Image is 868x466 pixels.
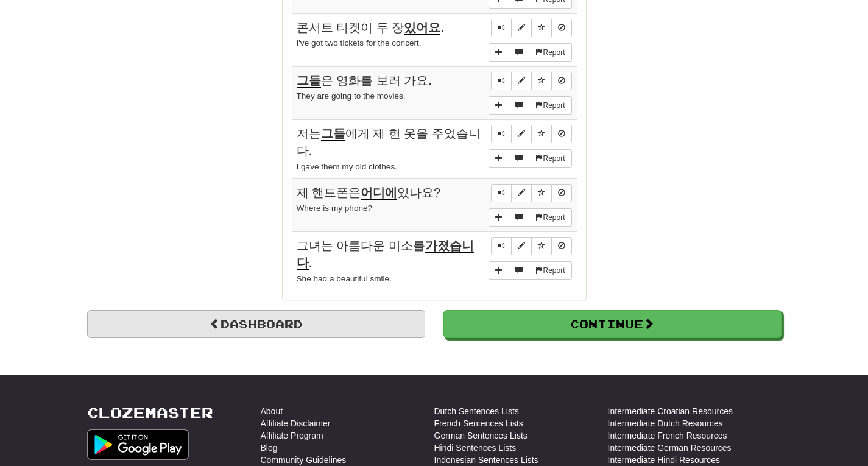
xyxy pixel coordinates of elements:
[434,454,538,466] a: Indonesian Sentences Lists
[489,261,571,280] div: More sentence controls
[261,405,283,417] a: About
[491,237,512,255] button: Play sentence audio
[297,74,321,88] u: 그들
[489,149,571,168] div: More sentence controls
[551,19,572,37] button: Toggle ignore
[297,239,474,271] span: 그녀는 아름다운 미소를 .
[511,184,532,202] button: Edit sentence
[511,72,532,90] button: Edit sentence
[297,21,444,35] span: 콘서트 티켓이 두 장 .
[297,74,432,88] span: 은 영화를 보러 가요.
[489,261,509,280] button: Add sentence to collection
[489,43,571,62] div: More sentence controls
[297,91,406,101] small: They are going to the movies.
[608,417,723,429] a: Intermediate Dutch Resources
[261,442,278,454] a: Blog
[491,237,572,255] div: Sentence controls
[261,417,331,429] a: Affiliate Disclaimer
[297,203,373,213] small: Where is my phone?
[361,186,397,200] u: 어디에
[531,184,552,202] button: Toggle favorite
[551,72,572,90] button: Toggle ignore
[434,405,519,417] a: Dutch Sentences Lists
[608,429,727,442] a: Intermediate French Resources
[529,208,571,227] button: Report
[297,274,392,283] small: She had a beautiful smile.
[531,237,552,255] button: Toggle favorite
[297,186,441,200] span: 제 핸드폰은 있나요?
[434,442,517,454] a: Hindi Sentences Lists
[531,72,552,90] button: Toggle favorite
[261,429,323,442] a: Affiliate Program
[491,125,572,143] div: Sentence controls
[511,237,532,255] button: Edit sentence
[529,149,571,168] button: Report
[608,442,732,454] a: Intermediate German Resources
[489,208,509,227] button: Add sentence to collection
[491,184,512,202] button: Play sentence audio
[297,162,397,171] small: I gave them my old clothes.
[434,417,523,429] a: French Sentences Lists
[489,208,571,227] div: More sentence controls
[489,149,509,168] button: Add sentence to collection
[551,237,572,255] button: Toggle ignore
[404,21,440,35] u: 있어요
[491,19,512,37] button: Play sentence audio
[489,96,509,115] button: Add sentence to collection
[491,72,512,90] button: Play sentence audio
[489,43,509,62] button: Add sentence to collection
[87,310,425,338] a: Dashboard
[491,72,572,90] div: Sentence controls
[489,96,571,115] div: More sentence controls
[297,38,422,48] small: I've got two tickets for the concert.
[261,454,347,466] a: Community Guidelines
[297,127,481,158] span: 저는 에게 제 헌 옷을 주었습니다.
[551,125,572,143] button: Toggle ignore
[531,125,552,143] button: Toggle favorite
[608,454,720,466] a: Intermediate Hindi Resources
[529,43,571,62] button: Report
[87,429,189,460] img: Get it on Google Play
[608,405,733,417] a: Intermediate Croatian Resources
[491,125,512,143] button: Play sentence audio
[529,261,571,280] button: Report
[511,125,532,143] button: Edit sentence
[511,19,532,37] button: Edit sentence
[321,127,345,141] u: 그들
[443,310,782,338] button: Continue
[87,405,213,420] a: Clozemaster
[551,184,572,202] button: Toggle ignore
[531,19,552,37] button: Toggle favorite
[491,184,572,202] div: Sentence controls
[529,96,571,115] button: Report
[491,19,572,37] div: Sentence controls
[434,429,528,442] a: German Sentences Lists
